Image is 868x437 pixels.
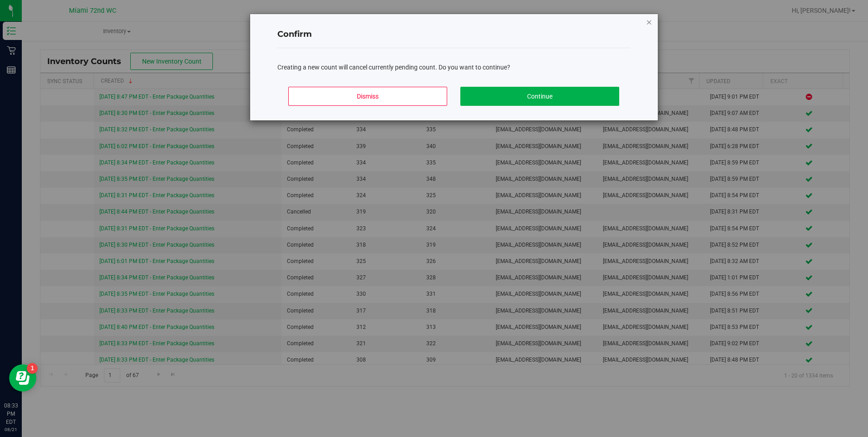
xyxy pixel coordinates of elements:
[277,29,631,40] h4: Confirm
[460,87,619,106] button: Continue
[277,64,510,71] span: Creating a new count will cancel currently pending count. Do you want to continue?
[27,363,38,374] iframe: Resource center unread badge
[288,87,447,106] button: Dismiss
[646,16,652,27] button: Close modal
[9,364,36,392] iframe: Resource center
